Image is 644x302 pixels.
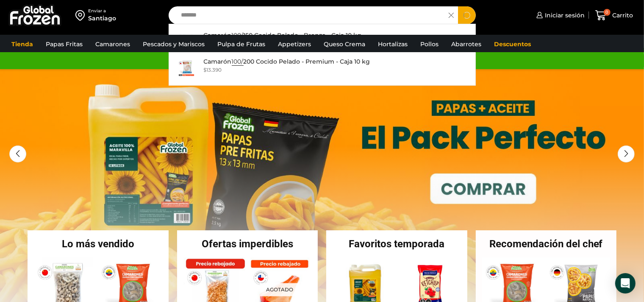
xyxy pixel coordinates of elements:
[326,239,467,249] h2: Favoritos temporada
[374,36,412,52] a: Hortalizas
[232,58,244,66] strong: 100/
[615,273,636,294] div: Open Intercom Messenger
[88,14,116,22] div: Santiago
[75,8,88,22] img: address-field-icon.svg
[534,7,585,24] a: Iniciar sesión
[604,9,611,16] span: 0
[490,36,535,52] a: Descuentos
[204,31,362,40] p: Camarón 150 Cocido Pelado - Bronze - Caja 10 kg
[543,11,585,20] span: Iniciar sesión
[28,239,169,249] h2: Lo más vendido
[139,36,209,52] a: Pescados y Mariscos
[458,6,476,24] button: Search button
[177,239,318,249] h2: Ofertas imperdibles
[9,145,26,162] div: Previous slide
[447,36,486,52] a: Abarrotes
[7,36,37,52] a: Tienda
[260,283,299,296] p: Agotado
[169,28,475,55] a: Camarón100/150 Cocido Pelado - Bronze - Caja 10 kg $4.380
[319,36,369,52] a: Queso Crema
[169,55,475,81] a: Camarón100/200 Cocido Pelado - Premium - Caja 10 kg $13.390
[476,239,617,249] h2: Recomendación del chef
[204,67,207,73] span: $
[593,6,636,25] a: 0 Carrito
[204,67,222,73] bdi: 13.390
[416,36,443,52] a: Pollos
[611,11,633,20] span: Carrito
[88,8,116,14] div: Enviar a
[232,31,244,39] strong: 100/
[618,145,635,162] div: Next slide
[213,36,269,52] a: Pulpa de Frutas
[204,57,370,66] p: Camarón 200 Cocido Pelado - Premium - Caja 10 kg
[274,36,315,52] a: Appetizers
[42,36,87,52] a: Papas Fritas
[91,36,134,52] a: Camarones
